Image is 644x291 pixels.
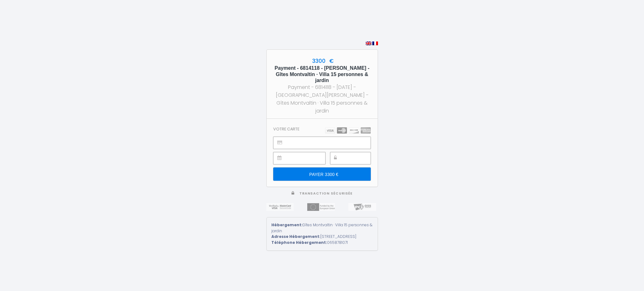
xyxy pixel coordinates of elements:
[325,127,371,134] img: carts.png
[366,41,371,45] img: en.png
[299,191,353,196] span: Transaction sécurisée
[273,167,370,181] input: PAYER 3300 €
[271,240,373,246] div: 0658781071
[272,65,372,83] h5: Payment - 6814118 - [PERSON_NAME] - Gîtes Montvaltin · Villa 15 personnes & jardin
[271,240,327,245] strong: Téléphone Hébergement:
[271,222,303,228] strong: Hébergement:
[372,41,378,45] img: fr.png
[287,137,370,149] iframe: Cadre sécurisé pour la saisie du numéro de carte
[271,234,320,239] strong: Adresse Hébergement:
[273,127,299,131] h3: Votre carte
[271,222,373,234] div: Gîtes Montvaltin · Villa 15 personnes & jardin
[272,83,372,115] div: Payment - 6814118 - [DATE] - [GEOGRAPHIC_DATA][PERSON_NAME] - Gîtes Montvaltin · Villa 15 personn...
[311,57,334,65] span: 3300 €
[287,152,325,164] iframe: Cadre sécurisé pour la saisie de la date d'expiration
[271,234,373,240] div: [STREET_ADDRESS]
[344,152,370,164] iframe: Cadre sécurisé pour la saisie du code de sécurité CVC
